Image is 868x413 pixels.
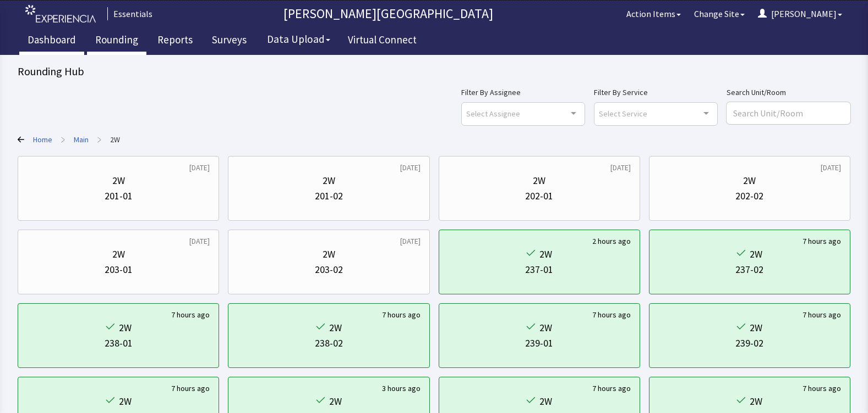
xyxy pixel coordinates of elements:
[260,29,337,49] button: Data Upload
[204,27,255,55] a: Surveys
[821,162,841,173] div: [DATE]
[315,262,343,277] div: 203-02
[592,236,631,247] div: 2 hours ago
[461,86,585,99] label: Filter By Assignee
[87,27,146,55] a: Rounding
[750,394,762,409] div: 2W
[803,309,841,320] div: 7 hours ago
[727,86,850,99] label: Search Unit/Room
[525,262,553,277] div: 237-01
[620,3,687,25] button: Action Items
[340,27,425,55] a: Virtual Connect
[119,394,132,409] div: 2W
[750,247,762,262] div: 2W
[189,162,210,173] div: [DATE]
[525,188,553,204] div: 202-01
[400,162,421,173] div: [DATE]
[323,173,335,188] div: 2W
[74,134,89,145] a: Main
[323,247,335,262] div: 2W
[382,309,421,320] div: 7 hours ago
[539,394,552,409] div: 2W
[171,309,210,320] div: 7 hours ago
[599,107,647,120] span: Select Service
[25,5,96,23] img: experiencia_logo.png
[329,394,342,409] div: 2W
[171,383,210,394] div: 7 hours ago
[610,162,631,173] div: [DATE]
[803,236,841,247] div: 7 hours ago
[61,129,65,150] span: >
[727,102,850,124] input: Search Unit/Room
[743,173,756,188] div: 2W
[329,320,342,336] div: 2W
[735,188,763,204] div: 202-02
[539,320,552,336] div: 2W
[735,262,763,277] div: 237-02
[189,236,210,247] div: [DATE]
[533,173,545,188] div: 2W
[149,27,201,55] a: Reports
[594,86,718,99] label: Filter By Service
[592,309,631,320] div: 7 hours ago
[110,134,120,145] a: 2W
[112,247,125,262] div: 2W
[751,3,849,25] button: [PERSON_NAME]
[119,320,132,336] div: 2W
[525,336,553,351] div: 239-01
[315,336,343,351] div: 238-02
[687,3,751,25] button: Change Site
[750,320,762,336] div: 2W
[19,27,84,55] a: Dashboard
[592,383,631,394] div: 7 hours ago
[97,129,101,150] span: >
[382,383,421,394] div: 3 hours ago
[33,134,52,145] a: Home
[18,64,850,79] div: Rounding Hub
[735,336,763,351] div: 239-02
[466,107,520,120] span: Select Assignee
[315,188,343,204] div: 201-02
[112,173,125,188] div: 2W
[105,262,133,277] div: 203-01
[107,7,152,20] div: Essentials
[803,383,841,394] div: 7 hours ago
[157,5,620,23] p: [PERSON_NAME][GEOGRAPHIC_DATA]
[105,188,133,204] div: 201-01
[539,247,552,262] div: 2W
[105,336,133,351] div: 238-01
[400,236,421,247] div: [DATE]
